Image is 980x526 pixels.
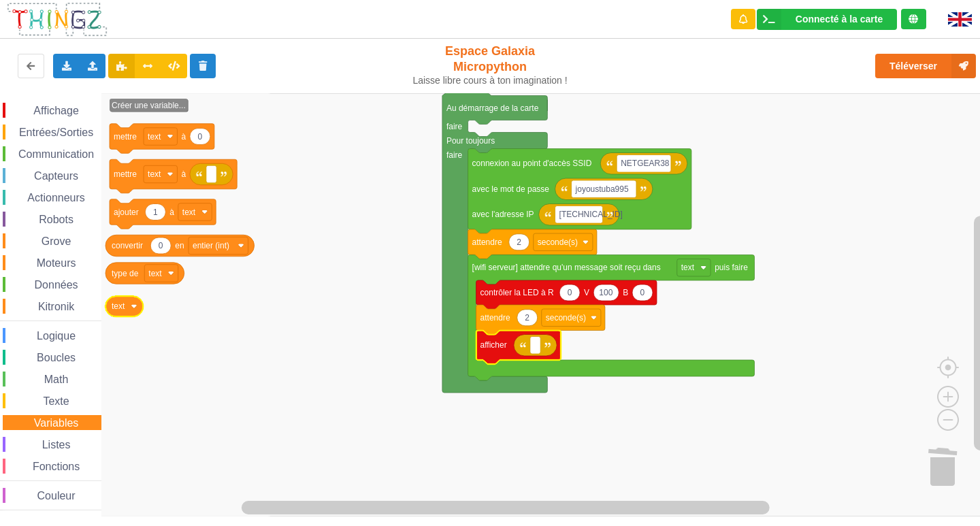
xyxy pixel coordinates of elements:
text: type de [112,269,139,278]
text: à [169,208,174,217]
img: thingz_logo.png [6,1,108,37]
text: text [148,132,161,142]
text: joyoustuba995 [575,184,629,194]
text: 0 [159,241,163,250]
span: Affichage [31,105,80,116]
span: Moteurs [35,257,78,269]
text: 2 [517,237,521,247]
text: puis faire [715,263,748,272]
text: NETGEAR38 [621,159,670,168]
text: faire [446,122,463,131]
text: attendre [480,313,510,323]
text: Au démarrage de la carte [446,103,539,113]
text: à [181,169,186,179]
text: en [175,241,184,250]
text: attendre [472,237,502,247]
text: text [112,301,125,311]
text: 100 [599,288,612,297]
span: Texte [41,395,71,407]
span: Kitronik [36,301,76,312]
span: Communication [16,148,96,160]
text: [wifi serveur] attendre qu'un message soit reçu dans [472,263,661,272]
span: Actionneurs [25,192,87,203]
text: avec l'adresse IP [472,210,534,219]
span: Listes [40,439,73,450]
text: B [623,288,628,297]
div: Tu es connecté au serveur de création de Thingz [901,9,926,29]
text: text [148,169,161,179]
span: Grove [39,235,73,247]
span: Données [33,279,80,291]
text: 2 [525,313,529,323]
div: Laisse libre cours à ton imagination ! [407,75,574,86]
text: text [681,263,695,272]
text: 0 [197,132,202,142]
text: faire [446,150,463,160]
text: convertir [112,241,143,250]
text: [TECHNICAL_ID] [559,210,623,219]
div: Connecté à la carte [796,14,883,24]
text: afficher [480,340,507,350]
text: seconde(s) [538,237,578,247]
span: Logique [35,330,78,342]
span: Capteurs [32,170,80,182]
text: à [181,132,186,142]
span: Boucles [35,352,78,363]
text: V [584,288,589,297]
text: mettre [114,132,137,142]
text: contrôler la LED à R [480,288,554,297]
span: Fonctions [31,461,82,472]
text: ajouter [114,208,139,217]
text: 0 [568,288,572,297]
text: text [182,208,196,217]
span: Entrées/Sorties [17,127,95,138]
div: Ta base fonctionne bien ! [757,9,897,30]
text: 0 [640,288,645,297]
span: Variables [32,417,81,429]
text: Créer une variable... [112,101,186,110]
text: entier (int) [193,241,229,250]
text: connexion au point d'accès SSID [472,159,592,168]
span: Robots [37,214,76,225]
text: Pour toujours [446,136,495,146]
button: Téléverser [875,54,976,78]
text: 1 [153,208,158,217]
text: seconde(s) [546,313,586,323]
div: Espace Galaxia Micropython [407,44,574,86]
span: Couleur [35,490,78,502]
text: avec le mot de passe [472,184,550,194]
span: Math [42,374,71,385]
text: text [148,269,162,278]
text: mettre [114,169,137,179]
img: gb.png [948,12,972,27]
